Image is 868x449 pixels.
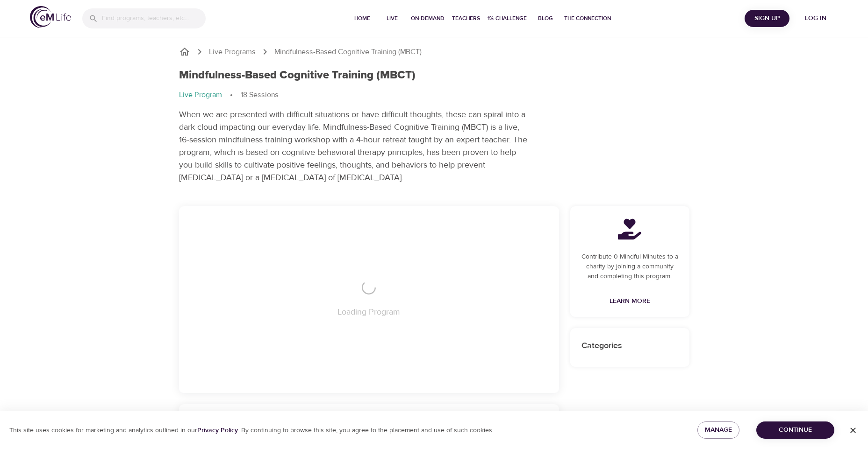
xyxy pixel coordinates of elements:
span: On-Demand [411,14,445,23]
nav: breadcrumb [179,46,689,57]
img: logo [30,6,71,28]
button: Sign Up [745,10,789,27]
p: Contribute 0 Mindful Minutes to a charity by joining a community and completing this program. [581,252,678,281]
p: 18 Sessions [241,90,279,100]
h1: Mindfulness-Based Cognitive Training (MBCT) [179,69,416,82]
p: Categories [581,339,678,352]
p: When we are presented with difficult situations or have difficult thoughts, these can spiral into... [179,108,530,184]
button: Log in [793,10,838,27]
input: Find programs, teachers, etc... [102,8,206,28]
button: Manage [697,421,739,439]
span: Manage [705,424,732,436]
span: Log in [797,13,834,24]
p: Mindfulness-Based Cognitive Training (MBCT) [274,47,422,57]
span: Continue [764,424,827,436]
span: 1% Challenge [488,14,527,23]
span: Teachers [452,14,480,23]
span: Sign Up [748,13,786,24]
span: The Connection [564,14,611,23]
a: Live Programs [209,47,256,57]
span: Live [381,14,403,23]
a: Learn More [606,293,654,310]
button: Continue [756,421,834,439]
span: Learn More [610,295,650,307]
nav: breadcrumb [179,90,689,101]
span: Blog [534,14,557,23]
a: Privacy Policy [197,426,238,435]
p: Live Program [179,90,222,100]
span: Home [351,14,373,23]
p: Loading Program [337,306,400,318]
